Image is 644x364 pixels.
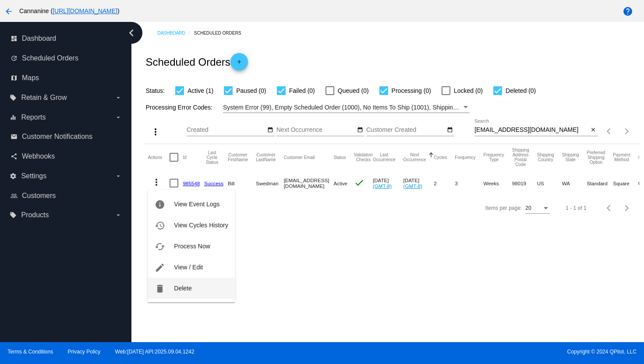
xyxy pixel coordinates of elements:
mat-icon: history [155,220,165,231]
span: Delete [174,285,191,292]
span: View Cycles History [174,222,228,229]
span: View Event Logs [174,201,219,208]
span: Process Now [174,243,210,250]
mat-icon: edit [155,262,165,273]
mat-icon: cached [155,241,165,252]
mat-icon: info [155,199,165,210]
span: View / Edit [174,264,203,271]
mat-icon: delete [155,283,165,294]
